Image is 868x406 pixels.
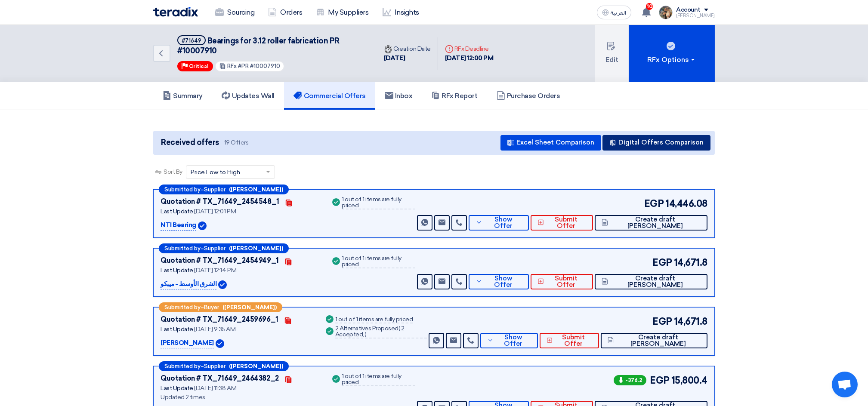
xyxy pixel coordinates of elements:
[204,304,219,310] span: Buyer
[342,255,415,268] div: 1 out of 1 items are fully priced
[365,331,367,338] span: )
[216,339,224,348] img: Verified Account
[161,137,219,148] span: Received offers
[597,6,631,19] button: العربية
[335,326,427,338] div: 2 Alternatives Proposed
[218,280,227,289] img: Verified Account
[644,197,664,211] span: EGP
[229,363,283,369] b: ([PERSON_NAME])
[161,208,193,215] span: Last Update
[204,246,225,251] span: Supplier
[191,168,240,177] span: Price Low to High
[153,82,212,110] a: Summary
[652,255,672,270] span: EGP
[610,275,701,288] span: Create draft [PERSON_NAME]
[646,3,653,10] span: 10
[208,3,261,22] a: Sourcing
[497,92,560,100] h5: Purchase Orders
[595,25,629,82] button: Edit
[161,338,214,348] p: [PERSON_NAME]
[238,63,280,69] span: #PR #10007910
[832,372,858,397] div: Open chat
[650,373,670,388] span: EGP
[614,375,646,385] span: -376.2
[469,215,529,231] button: Show Offer
[616,334,701,347] span: Create draft [PERSON_NAME]
[485,216,522,229] span: Show Offer
[222,92,275,100] h5: Updates Wall
[671,373,707,388] span: 15,800.4
[674,314,707,329] span: 14,671.8
[659,6,673,19] img: file_1710751448746.jpg
[342,373,415,386] div: 1 out of 1 items are fully priced
[602,135,710,151] button: Digital Offers Comparison
[204,363,225,369] span: Supplier
[546,275,586,288] span: Submit Offer
[384,44,431,53] div: Creation Date
[164,187,201,192] span: Submitted by
[182,38,201,43] div: #71649
[164,167,182,176] span: Sort By
[674,255,707,270] span: 14,671.8
[487,82,570,110] a: Purchase Orders
[335,317,413,323] div: 1 out of 1 items are fully priced
[376,3,426,22] a: Insights
[445,44,494,53] div: RFx Deadline
[335,325,405,338] span: 2 Accepted,
[531,274,593,289] button: Submit Offer
[601,333,707,348] button: Create draft [PERSON_NAME]
[159,243,289,253] div: –
[496,334,531,347] span: Show Offer
[500,135,601,151] button: Excel Sheet Comparison
[204,187,225,192] span: Supplier
[676,6,701,14] div: Account
[384,53,431,63] div: [DATE]
[194,384,236,392] span: [DATE] 11:38 AM
[161,326,193,333] span: Last Update
[164,363,201,369] span: Submitted by
[177,36,340,55] span: Bearings for 3.12 roller fabrication PR #10007910
[159,302,282,312] div: –
[194,267,236,274] span: [DATE] 12:14 PM
[161,393,320,402] div: Updated 2 times
[485,275,522,288] span: Show Offer
[480,333,538,348] button: Show Offer
[161,267,193,274] span: Last Update
[222,304,277,310] b: ([PERSON_NAME])
[159,185,289,194] div: –
[309,3,375,22] a: My Suppliers
[540,333,599,348] button: Submit Offer
[159,361,289,371] div: –
[229,187,283,192] b: ([PERSON_NAME])
[431,92,477,100] h5: RFx Report
[385,92,413,100] h5: Inbox
[227,63,237,69] span: RFx
[224,138,249,147] span: 19 Offers
[161,314,278,325] div: Quotation # TX_71649_2459696_1
[375,82,422,110] a: Inbox
[189,63,209,69] span: Critical
[177,35,367,56] h5: Bearings for 3.12 roller fabrication PR #10007910
[611,10,626,16] span: العربية
[164,246,201,251] span: Submitted by
[595,215,707,231] button: Create draft [PERSON_NAME]
[293,92,366,100] h5: Commercial Offers
[164,304,201,310] span: Submitted by
[194,326,235,333] span: [DATE] 9:35 AM
[161,384,193,392] span: Last Update
[469,274,529,289] button: Show Offer
[342,197,415,209] div: 1 out of 1 items are fully priced
[652,314,672,329] span: EGP
[546,216,586,229] span: Submit Offer
[194,208,236,215] span: [DATE] 12:01 PM
[610,216,701,229] span: Create draft [PERSON_NAME]
[229,246,283,251] b: ([PERSON_NAME])
[629,25,715,82] button: RFx Options
[648,55,696,65] div: RFx Options
[284,82,375,110] a: Commercial Offers
[398,325,400,332] span: (
[161,373,279,384] div: Quotation # TX_71649_2464382_2
[212,82,284,110] a: Updates Wall
[445,53,494,63] div: [DATE] 12:00 PM
[531,215,593,231] button: Submit Offer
